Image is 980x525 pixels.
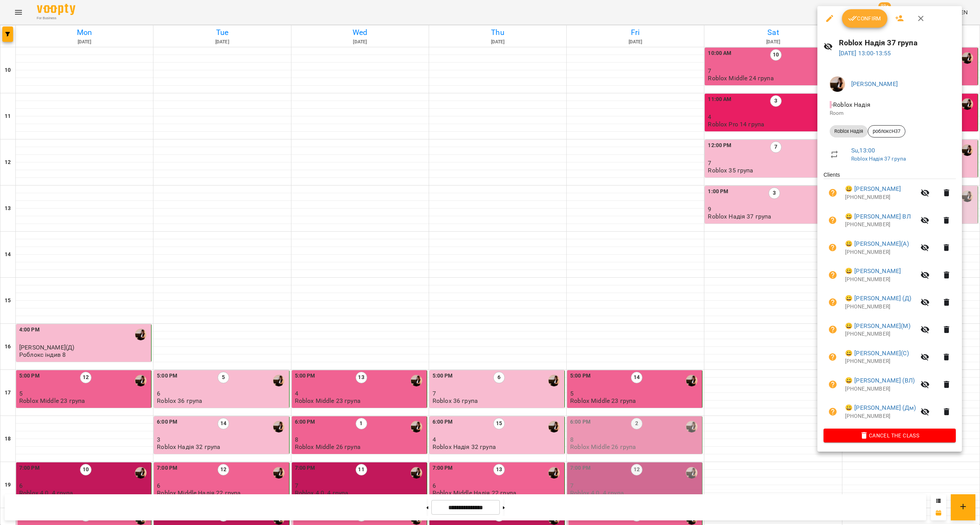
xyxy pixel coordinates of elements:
[824,375,842,394] button: Unpaid. Bill the attendance?
[845,358,916,365] p: [PHONE_NUMBER]
[845,303,916,311] p: [PHONE_NUMBER]
[851,147,875,154] a: Su , 13:00
[830,128,868,135] span: Roblox Надія
[830,101,872,108] span: - Roblox Надія
[845,221,916,229] p: [PHONE_NUMBER]
[851,80,898,88] a: [PERSON_NAME]
[824,184,842,202] button: Unpaid. Bill the attendance?
[845,248,916,256] p: [PHONE_NUMBER]
[824,429,956,442] button: Cancel the class
[830,431,950,440] span: Cancel the class
[845,294,911,303] a: 😀 [PERSON_NAME] (Д)
[824,402,842,421] button: Unpaid. Bill the attendance?
[845,403,916,412] a: 😀 [PERSON_NAME] (Дм)
[845,412,916,420] p: [PHONE_NUMBER]
[845,330,916,338] p: [PHONE_NUMBER]
[868,125,905,137] div: роблоксН37
[830,109,950,117] p: Room
[824,238,842,257] button: Unpaid. Bill the attendance?
[845,239,909,248] a: 😀 [PERSON_NAME](А)
[845,276,916,283] p: [PHONE_NUMBER]
[824,320,842,339] button: Unpaid. Bill the attendance?
[824,266,842,284] button: Unpaid. Bill the attendance?
[845,385,916,393] p: [PHONE_NUMBER]
[845,321,910,331] a: 😀 [PERSON_NAME](М)
[848,14,881,23] span: Confirm
[845,184,901,194] a: 😀 [PERSON_NAME]
[845,267,901,276] a: 😀 [PERSON_NAME]
[845,212,911,221] a: 😀 [PERSON_NAME] ВЛ
[845,194,916,201] p: [PHONE_NUMBER]
[839,50,891,57] a: [DATE] 13:00-13:55
[845,376,915,385] a: 😀 [PERSON_NAME] (ВЛ)
[851,156,906,162] a: Roblox Надія 37 група
[824,211,842,230] button: Unpaid. Bill the attendance?
[824,293,842,311] button: Unpaid. Bill the attendance?
[868,128,905,135] span: роблоксН37
[839,37,956,49] h6: Roblox Надія 37 група
[845,349,909,358] a: 😀 [PERSON_NAME](С)
[824,171,956,428] ul: Clients
[842,9,887,28] button: Confirm
[824,348,842,366] button: Unpaid. Bill the attendance?
[830,76,845,92] img: f1c8304d7b699b11ef2dd1d838014dff.jpg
